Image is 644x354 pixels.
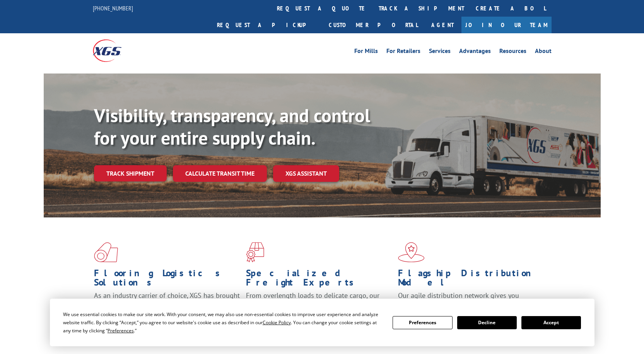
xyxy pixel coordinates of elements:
[499,48,526,56] a: Resources
[461,17,552,33] a: Join Our Team
[424,17,461,33] a: Agent
[63,310,383,335] div: We use essential cookies to make our site work. With your consent, we may also use non-essential ...
[173,165,267,182] a: Calculate transit time
[94,103,370,150] b: Visibility, transparency, and control for your entire supply chain.
[323,17,424,33] a: Customer Portal
[246,242,264,262] img: xgs-icon-focused-on-flooring-red
[93,4,133,12] a: [PHONE_NUMBER]
[246,291,392,325] p: From overlength loads to delicate cargo, our experienced staff knows the best way to move your fr...
[535,48,552,56] a: About
[386,48,420,56] a: For Retailers
[50,299,594,346] div: Cookie Consent Prompt
[521,316,581,329] button: Accept
[457,316,517,329] button: Decline
[398,242,425,262] img: xgs-icon-flagship-distribution-model-red
[398,268,544,291] h1: Flagship Distribution Model
[263,319,291,326] span: Cookie Policy
[94,291,240,318] span: As an industry carrier of choice, XGS has brought innovation and dedication to flooring logistics...
[429,48,451,56] a: Services
[211,17,323,33] a: Request a pickup
[393,316,452,329] button: Preferences
[94,242,118,262] img: xgs-icon-total-supply-chain-intelligence-red
[246,268,392,291] h1: Specialized Freight Experts
[398,291,540,309] span: Our agile distribution network gives you nationwide inventory management on demand.
[94,165,167,181] a: Track shipment
[273,165,339,182] a: XGS ASSISTANT
[459,48,491,56] a: Advantages
[94,268,240,291] h1: Flooring Logistics Solutions
[108,327,134,334] span: Preferences
[354,48,378,56] a: For Mills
